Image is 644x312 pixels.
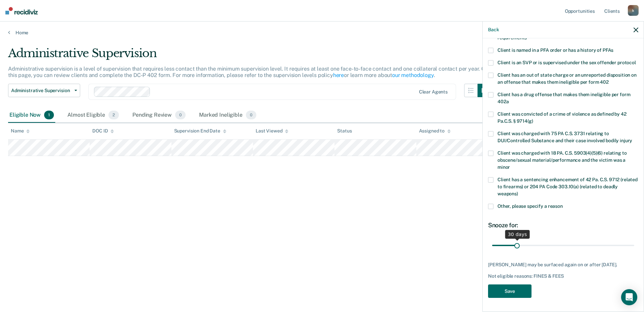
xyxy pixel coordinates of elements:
[11,128,30,134] div: Name
[66,108,120,123] div: Almost Eligible
[497,177,638,196] span: Client has a sentencing enhancement of 42 Pa. C.S. 9712 (related to firearms) or 204 PA Code 303....
[497,47,613,53] span: Client is named in a PFA order or has a history of PFAs
[175,111,186,119] span: 0
[488,262,638,268] div: [PERSON_NAME] may be surfaced again on or after [DATE].
[497,92,630,104] span: Client has a drug offense that makes them ineligible per form 402a
[8,108,55,123] div: Eligible Now
[198,108,258,123] div: Marked Ineligible
[488,273,638,279] div: Not eligible reasons: FINES & FEES
[108,111,119,119] span: 2
[419,128,451,134] div: Assigned to
[337,128,352,134] div: Status
[497,60,636,65] span: Client is an SVP or is supervised under the sex offender protocol
[256,128,288,134] div: Last Viewed
[333,72,344,78] a: here
[621,289,637,305] div: Open Intercom Messenger
[497,28,615,40] span: Client has not fulfilled special conditions or treatment requirements
[11,88,72,93] span: Administrative Supervision
[92,128,114,134] div: DOC ID
[497,203,563,209] span: Other, please specify a reason
[497,72,637,85] span: Client has an out of state charge or an unreported disposition on an offense that makes them inel...
[8,46,491,66] div: Administrative Supervision
[505,230,530,239] div: 30 days
[419,89,448,95] div: Clear agents
[5,7,38,14] img: Recidiviz
[628,5,639,16] div: k
[488,27,499,33] button: Back
[8,30,636,36] a: Home
[497,150,626,170] span: Client was charged with 18 PA. C.S. 5903(4)(5)(6) relating to obscene/sexual material/performance...
[44,111,54,119] span: 1
[174,128,226,134] div: Supervision End Date
[131,108,187,123] div: Pending Review
[497,131,632,143] span: Client was charged with 75 PA C.S. 3731 relating to DUI/Controlled Substance and their case invol...
[392,72,434,78] a: our methodology
[497,111,626,124] span: Client was convicted of a crime of violence as defined by 42 Pa.C.S. § 9714(g)
[488,222,638,229] div: Snooze for:
[488,284,532,298] button: Save
[8,66,488,78] p: Administrative supervision is a level of supervision that requires less contact than the minimum ...
[246,111,256,119] span: 0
